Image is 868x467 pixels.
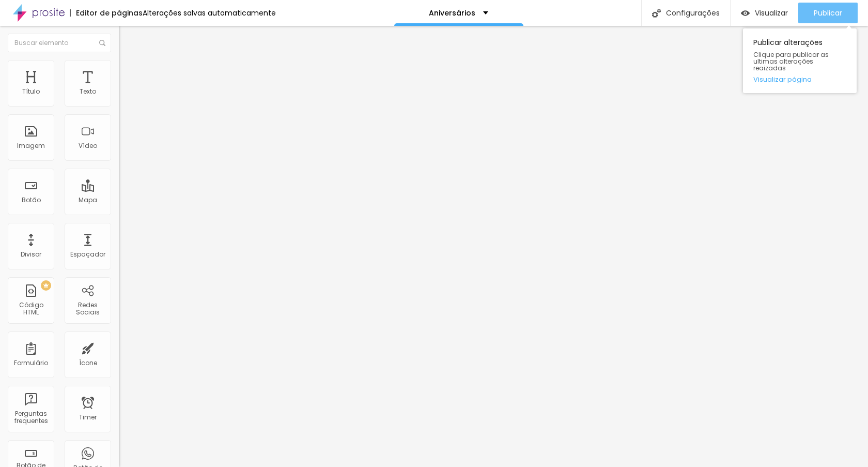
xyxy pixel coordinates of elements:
[22,88,40,95] div: Título
[8,34,111,52] input: Buscar elemento
[798,3,858,23] button: Publicar
[741,9,750,18] img: view-1.svg
[99,40,105,46] img: Icone
[22,197,41,204] div: Botão
[755,9,788,17] span: Visualizar
[10,410,51,425] div: Perguntas frequentes
[10,302,51,317] div: Código HTML
[70,251,105,258] div: Espaçador
[743,28,857,93] div: Publicar alterações
[429,9,475,17] p: Aniversários
[143,9,276,17] div: Alterações salvas automaticamente
[119,26,868,467] iframe: Editor
[79,142,97,149] div: Vídeo
[79,414,97,421] div: Timer
[17,142,45,149] div: Imagem
[67,302,108,317] div: Redes Sociais
[79,197,97,204] div: Mapa
[814,9,842,17] span: Publicar
[14,359,48,367] div: Formulário
[79,359,97,367] div: Ícone
[80,88,96,95] div: Texto
[753,51,846,72] span: Clique para publicar as ultimas alterações reaizadas
[731,3,798,23] button: Visualizar
[70,9,143,17] div: Editor de páginas
[753,76,846,83] a: Visualizar página
[21,251,41,258] div: Divisor
[652,9,661,18] img: Icone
